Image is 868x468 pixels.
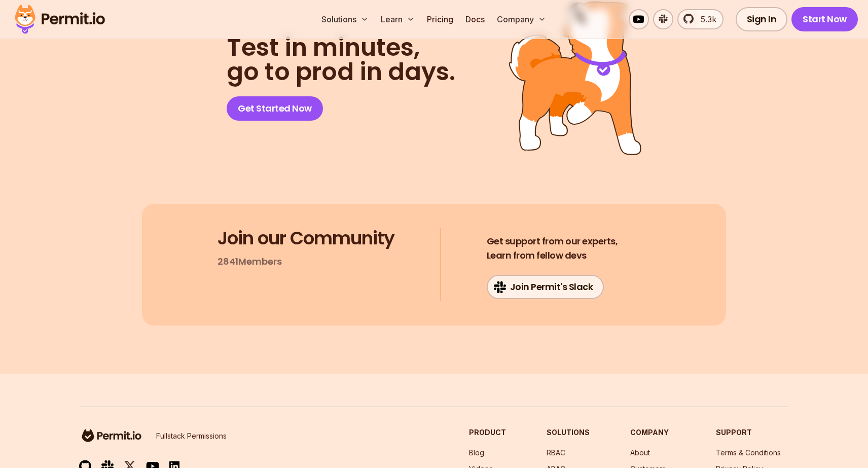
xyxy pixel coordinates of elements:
[218,228,394,248] h3: Join our Community
[547,448,565,457] a: RBAC
[630,427,675,438] h3: Company
[547,427,590,438] h3: Solutions
[461,9,489,29] a: Docs
[487,234,618,248] span: Get support from our experts,
[218,255,282,269] p: 2841 Members
[227,96,323,121] a: Get Started Now
[716,427,789,438] h3: Support
[469,448,484,457] a: Blog
[493,9,550,29] button: Company
[317,9,373,29] button: Solutions
[695,13,716,25] span: 5.3k
[736,7,788,31] a: Sign In
[227,35,455,60] span: Test in minutes,
[487,275,604,299] a: Join Permit's Slack
[469,427,506,438] h3: Product
[487,234,618,263] h4: Learn from fellow devs
[630,448,650,457] a: About
[677,9,724,29] a: 5.3k
[377,9,419,29] button: Learn
[716,448,781,457] a: Terms & Conditions
[423,9,457,29] a: Pricing
[10,2,110,37] img: Permit logo
[791,7,858,31] a: Start Now
[227,35,455,84] h2: go to prod in days.
[156,431,227,441] p: Fullstack Permissions
[79,427,144,444] img: logo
